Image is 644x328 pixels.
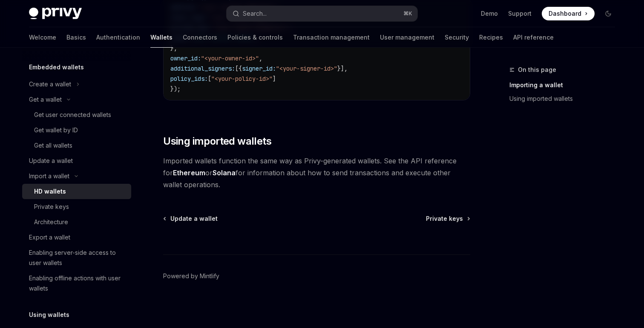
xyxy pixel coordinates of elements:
[22,77,131,92] button: Toggle Create a wallet section
[29,156,73,166] div: Update a wallet
[170,44,177,52] span: },
[29,232,70,242] div: Export a wallet
[29,273,126,294] div: Enabling offline actions with user wallets
[29,27,56,48] a: Welcome
[34,186,66,197] div: HD wallets
[34,110,111,120] div: Get user connected wallets
[29,310,69,320] h5: Using wallets
[213,168,236,177] a: Solana
[29,62,84,72] h5: Embedded wallets
[22,271,131,296] a: Enabling offline actions with user wallets
[276,65,337,72] span: "<your-signer-id>"
[173,168,205,177] a: Ethereum
[29,94,62,105] div: Get a wallet
[29,248,126,268] div: Enabling server-side access to user wallets
[34,140,72,151] div: Get all wallets
[227,27,283,48] a: Policies & controls
[163,272,219,280] a: Powered by Mintlify
[22,184,131,199] a: HD wallets
[509,92,622,106] a: Using imported wallets
[227,6,417,21] button: Open search
[22,214,131,230] a: Architecture
[22,168,131,184] button: Toggle Import a wallet section
[22,153,131,168] a: Update a wallet
[481,9,498,18] a: Demo
[601,7,615,20] button: Toggle dark mode
[273,75,276,83] span: ]
[22,107,131,123] a: Get user connected wallets
[150,27,172,48] a: Wallets
[426,214,469,223] a: Private keys
[170,75,208,83] span: policy_ids:
[170,214,218,223] span: Update a wallet
[542,7,595,20] a: Dashboard
[518,65,556,75] span: On this page
[242,65,276,72] span: signer_id:
[235,65,242,72] span: [{
[183,27,217,48] a: Connectors
[211,75,273,83] span: "<your-policy-id>"
[163,134,271,148] span: Using imported wallets
[403,10,412,17] span: ⌘ K
[164,214,218,223] a: Update a wallet
[170,65,235,72] span: additional_signers:
[243,9,267,19] div: Search...
[22,92,131,107] button: Toggle Get a wallet section
[34,125,78,135] div: Get wallet by ID
[29,171,69,181] div: Import a wallet
[208,75,211,83] span: [
[509,78,622,92] a: Importing a wallet
[170,54,201,62] span: owner_id:
[29,8,82,20] img: dark logo
[34,217,68,227] div: Architecture
[549,9,581,18] span: Dashboard
[22,230,131,245] a: Export a wallet
[66,27,86,48] a: Basics
[22,123,131,138] a: Get wallet by ID
[259,54,262,62] span: ,
[426,214,463,223] span: Private keys
[22,138,131,153] a: Get all wallets
[22,245,131,271] a: Enabling server-side access to user wallets
[293,27,370,48] a: Transaction management
[337,65,348,72] span: }],
[29,79,71,89] div: Create a wallet
[170,85,181,93] span: });
[513,27,554,48] a: API reference
[445,27,469,48] a: Security
[96,27,140,48] a: Authentication
[163,155,470,191] span: Imported wallets function the same way as Privy-generated wallets. See the API reference for or f...
[201,54,259,62] span: "<your-owner-id>"
[479,27,503,48] a: Recipes
[380,27,434,48] a: User management
[34,202,69,212] div: Private keys
[508,9,532,18] a: Support
[22,199,131,214] a: Private keys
